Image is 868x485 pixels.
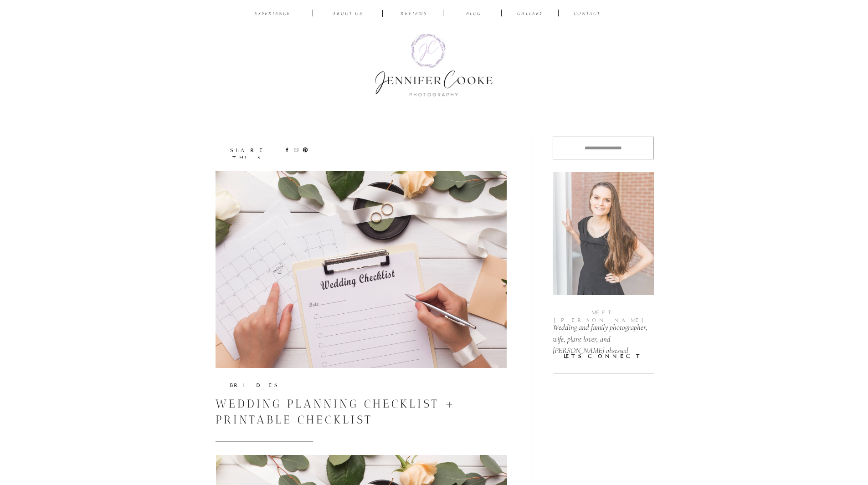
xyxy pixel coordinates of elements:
a: BLOG [459,10,488,19]
a: Gallery [515,10,546,19]
a: ABOUT US [326,10,370,19]
a: EXPERIENCE [251,10,294,19]
a: reviews [392,10,436,19]
h3: Wedding Planning Checklist + Printable Checklist [216,396,507,428]
p: Wedding and family photographer, wife, plant lover, and [PERSON_NAME] obsessed [553,322,659,344]
p: meet [PERSON_NAME] [553,309,654,316]
a: CONTACT [572,10,603,19]
img: Wedding planning checklist with real florals in the background and wedding rings in a dish [216,171,507,368]
p: share this post: [215,147,281,155]
a: Brides [230,382,280,388]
